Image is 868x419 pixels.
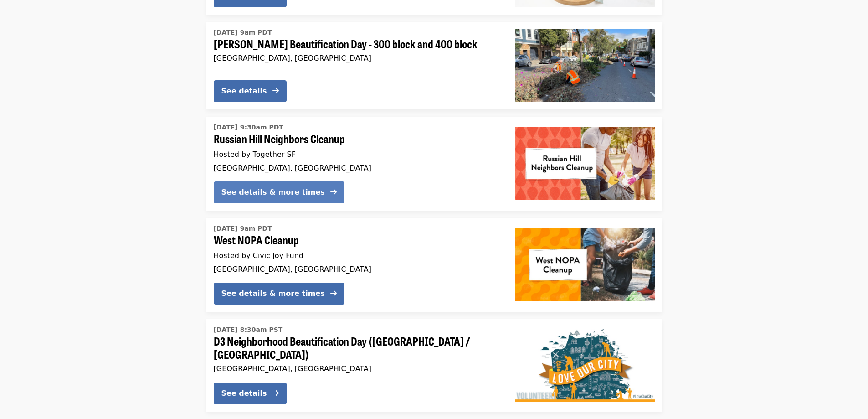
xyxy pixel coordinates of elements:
span: Hosted by Civic Joy Fund [214,251,303,260]
i: arrow-right icon [272,87,279,95]
span: West NOPA Cleanup [214,233,501,247]
button: See details & more times [214,181,344,203]
button: See details [214,383,287,404]
div: [GEOGRAPHIC_DATA], [GEOGRAPHIC_DATA] [214,54,501,62]
a: See details for "Guerrero Beautification Day - 300 block and 400 block" [206,22,662,109]
a: See details for "West NOPA Cleanup" [206,218,662,312]
div: [GEOGRAPHIC_DATA], [GEOGRAPHIC_DATA] [214,164,501,172]
img: Russian Hill Neighbors Cleanup organized by Together SF [515,127,655,200]
button: See details [214,80,287,102]
span: D3 Neighborhood Beautification Day ([GEOGRAPHIC_DATA] / [GEOGRAPHIC_DATA]) [214,335,501,361]
time: [DATE] 9am PDT [214,28,272,37]
i: arrow-right icon [272,389,279,398]
a: See details for "Russian Hill Neighbors Cleanup" [206,117,662,211]
div: See details & more times [221,187,325,198]
img: Guerrero Beautification Day - 300 block and 400 block organized by SF Public Works [515,29,655,102]
a: See details for "D3 Neighborhood Beautification Day (North Beach / Russian Hill)" [206,319,662,412]
time: [DATE] 9am PDT [214,224,272,233]
div: See details [221,86,267,97]
button: See details & more times [214,283,344,305]
div: See details [221,388,267,399]
time: [DATE] 9:30am PDT [214,123,283,132]
time: [DATE] 8:30am PST [214,325,283,335]
i: arrow-right icon [330,188,337,197]
i: arrow-right icon [330,289,337,298]
span: [PERSON_NAME] Beautification Day - 300 block and 400 block [214,37,501,51]
div: See details & more times [221,288,325,299]
img: West NOPA Cleanup organized by Civic Joy Fund [515,228,655,301]
span: Hosted by Together SF [214,150,296,159]
div: [GEOGRAPHIC_DATA], [GEOGRAPHIC_DATA] [214,364,501,373]
img: D3 Neighborhood Beautification Day (North Beach / Russian Hill) organized by SF Public Works [515,329,655,402]
div: [GEOGRAPHIC_DATA], [GEOGRAPHIC_DATA] [214,265,501,274]
span: Russian Hill Neighbors Cleanup [214,132,501,145]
